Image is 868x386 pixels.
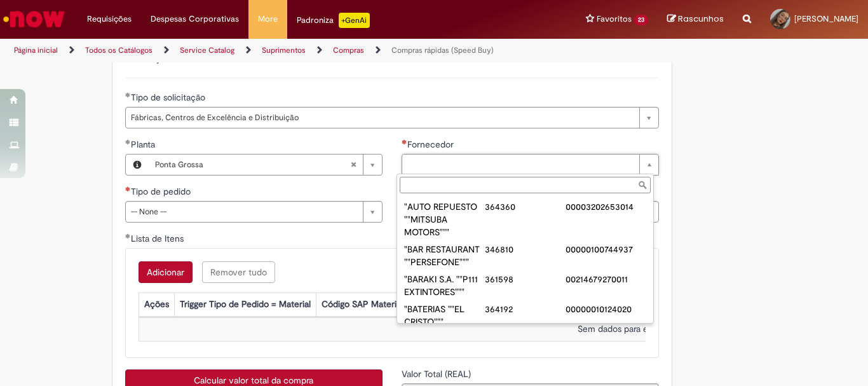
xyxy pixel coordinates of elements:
div: "BARAKI S.A. ""P111 EXTINTORES""" [404,273,485,298]
div: "BAR RESTAURANT ""PERSEFONE""" [404,243,485,268]
div: 364192 [485,303,566,315]
div: 00000100744937 [566,243,646,256]
div: "AUTO REPUESTO ""MITSUBA MOTORS""" [404,200,485,238]
div: "BATERIAS ""EL CRISTO""" [404,303,485,328]
div: 361598 [485,273,566,286]
ul: Fornecedor [397,196,653,323]
div: 00003202653014 [566,200,646,213]
div: 346810 [485,243,566,256]
div: 364360 [485,200,566,213]
div: 00000010124020 [566,303,646,315]
div: 00214679270011 [566,273,646,286]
